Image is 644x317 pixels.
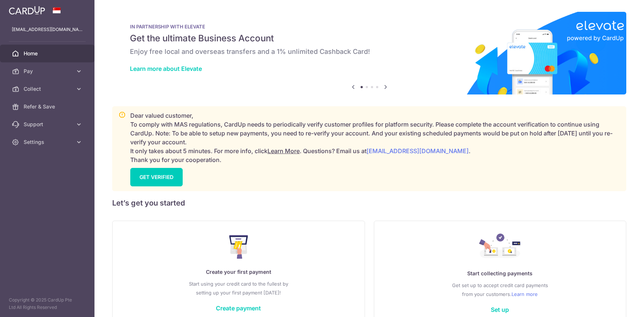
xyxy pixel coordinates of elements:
span: Support [24,121,72,128]
img: Collect Payment [479,234,521,260]
img: Renovation banner [112,12,626,94]
a: Learn more about Elevate [130,65,202,72]
a: GET VERIFIED [130,168,183,186]
img: CardUp [9,6,45,15]
p: Start collecting payments [389,269,612,278]
span: Home [24,50,72,57]
a: Learn more [512,290,538,299]
span: Pay [24,68,72,75]
a: Create payment [216,304,261,312]
p: Dear valued customer, To comply with MAS regulations, CardUp needs to periodically verify custome... [130,111,620,164]
h5: Get the ultimate Business Account [130,32,609,44]
p: [EMAIL_ADDRESS][DOMAIN_NAME] [12,26,83,33]
span: Collect [24,85,72,93]
p: Start using your credit card to the fullest by setting up your first payment [DATE]! [127,279,350,297]
p: IN PARTNERSHIP WITH ELEVATE [130,24,609,30]
span: Refer & Save [24,103,72,110]
p: Create your first payment [127,268,350,276]
span: Settings [24,138,72,146]
p: Get set up to accept credit card payments from your customers. [389,281,612,299]
a: Set up [491,306,509,313]
h5: Let’s get you started [112,197,626,209]
a: [EMAIL_ADDRESS][DOMAIN_NAME] [366,147,469,155]
h6: Enjoy free local and overseas transfers and a 1% unlimited Cashback Card! [130,47,609,56]
img: Make Payment [229,235,248,259]
a: Learn More [268,147,300,155]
